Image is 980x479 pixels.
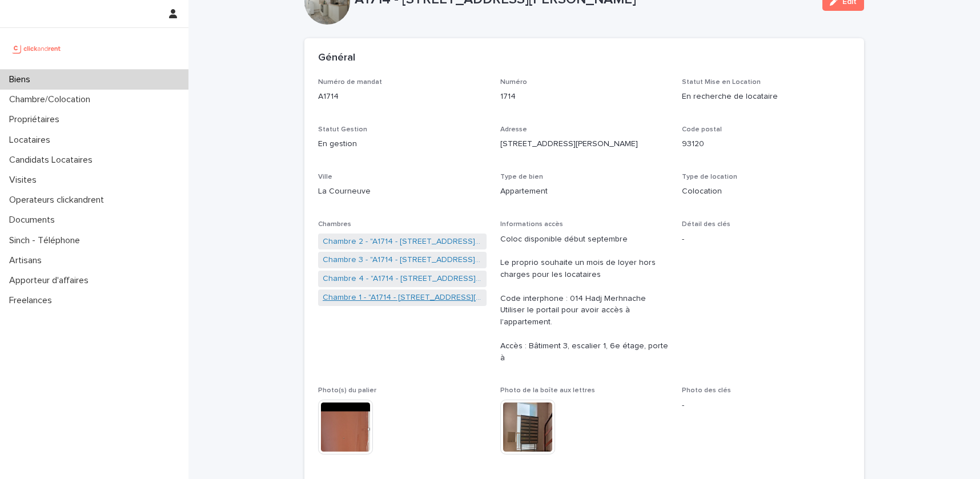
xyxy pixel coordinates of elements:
p: En gestion [318,138,487,150]
span: Photo(s) du palier [318,387,376,394]
p: Apporteur d'affaires [5,275,98,286]
p: Propriétaires [5,114,69,125]
p: 1714 [500,91,669,103]
p: Freelances [5,295,61,306]
p: Artisans [5,255,51,266]
a: Chambre 3 - "A1714 - [STREET_ADDRESS][PERSON_NAME]" [323,254,482,266]
a: Chambre 1 - "A1714 - [STREET_ADDRESS][PERSON_NAME]" [323,292,482,304]
span: Ville [318,174,332,180]
p: Chambre/Colocation [5,94,99,105]
p: - [682,400,850,412]
span: Statut Mise en Location [682,79,761,86]
span: Photo de la boîte aux lettres [500,387,595,394]
p: Biens [5,74,39,85]
p: 93120 [682,138,850,150]
span: Détail des clés [682,221,730,228]
p: Coloc disponible début septembre Le proprio souhaite un mois de loyer hors charges pour les locat... [500,234,669,364]
p: Colocation [682,186,850,198]
p: En recherche de locataire [682,91,850,103]
span: Statut Gestion [318,126,367,133]
span: Numéro de mandat [318,79,382,86]
p: [STREET_ADDRESS][PERSON_NAME] [500,138,669,150]
span: Chambres [318,221,351,228]
span: Photo des clés [682,387,731,394]
p: Candidats Locataires [5,155,102,166]
p: A1714 [318,91,487,103]
p: - [682,234,850,245]
span: Numéro [500,79,527,86]
span: Code postal [682,126,722,133]
a: Chambre 4 - "A1714 - [STREET_ADDRESS][PERSON_NAME]" [323,273,482,285]
a: Chambre 2 - "A1714 - [STREET_ADDRESS][PERSON_NAME]" [323,236,482,248]
p: Operateurs clickandrent [5,195,113,206]
p: Sinch - Téléphone [5,235,89,246]
span: Informations accès [500,221,563,228]
p: Locataires [5,135,59,146]
span: Type de bien [500,174,543,180]
span: Adresse [500,126,527,133]
span: Type de location [682,174,737,180]
p: La Courneuve [318,186,487,198]
p: Documents [5,215,64,226]
p: Visites [5,175,46,186]
p: Appartement [500,186,669,198]
h2: Général [318,52,355,65]
img: UCB0brd3T0yccxBKYDjQ [9,37,65,60]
